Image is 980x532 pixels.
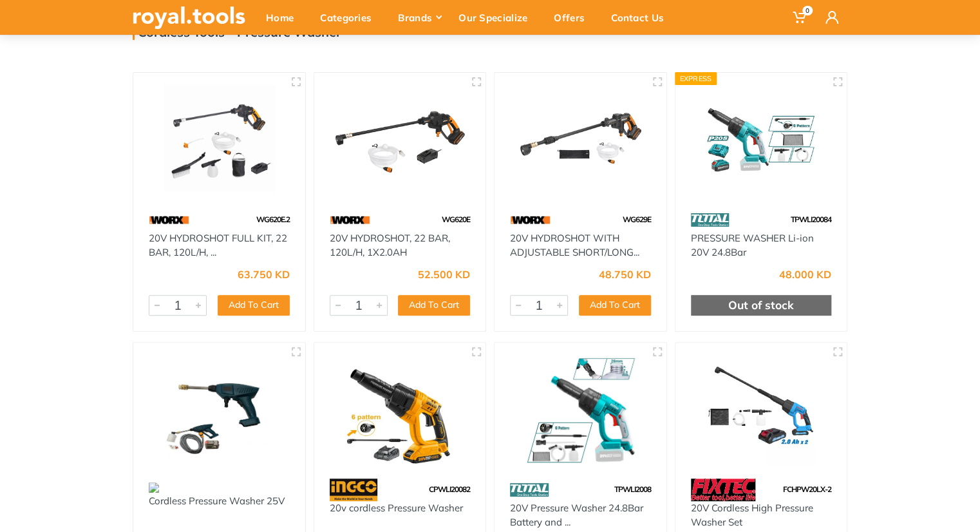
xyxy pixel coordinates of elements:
img: royal.tools Logo [133,6,245,29]
a: PRESSURE WASHER Li-ion 20V 24.8Bar [691,232,814,259]
a: Cordless Pressure Washer 25V [149,495,285,507]
span: 0 [802,6,813,15]
div: Home [257,4,311,31]
div: Our Specialize [449,4,545,31]
div: Offers [545,4,602,31]
img: 115.webp [691,479,755,501]
button: Add To Cart [579,295,651,316]
img: Royal Tools - 20V Pressure Washer 24.8Bar Battery and charger not included [506,354,655,466]
img: Royal Tools - 20V HYDROSHOT, 22 BAR, 120L/H, 1X2.0AH [326,84,475,196]
span: TPWLI20084 [791,214,831,224]
div: 48.750 KD [599,269,651,280]
a: 20V HYDROSHOT WITH ADJUSTABLE SHORT/LONG... [510,232,639,259]
a: 20V Cordless High Pressure Washer Set [691,502,813,529]
div: Express [675,72,717,85]
div: Brands [389,4,449,31]
div: 63.750 KD [238,269,290,280]
span: CPWLI20082 [429,484,470,494]
button: Add To Cart [218,295,290,316]
div: Contact Us [602,4,681,31]
img: 86.webp [691,209,730,231]
img: 97.webp [510,209,551,231]
span: WG620E.2 [256,214,290,224]
a: 20V Pressure Washer 24.8Bar Battery and ... [510,502,643,529]
img: Royal Tools - 20V HYDROSHOT WITH ADJUSTABLE SHORT/LONG LANCE 22 BAR, 120L/H, 1X2.0AH, [506,84,655,196]
img: 91.webp [330,479,378,501]
button: Add To Cart [398,295,470,316]
span: WG629E [623,214,651,224]
img: Royal Tools - Cordless Pressure Washer 25V [145,354,294,466]
a: 20v cordless Pressure Washer [330,502,463,514]
img: 111.webp [149,482,159,493]
a: 20V HYDROSHOT FULL KIT, 22 BAR, 120L/H, ... [149,232,287,259]
img: Royal Tools - 20v cordless Pressure Washer [326,354,475,466]
img: 97.webp [330,209,370,231]
img: Royal Tools - 20V Cordless High Pressure Washer Set [687,354,836,466]
div: Categories [311,4,389,31]
div: 52.500 KD [418,269,470,280]
span: WG620E [442,214,470,224]
div: 48.000 KD [779,269,831,280]
span: FCHPW20LX-2 [783,484,831,494]
img: 97.webp [149,209,189,231]
img: Royal Tools - PRESSURE WASHER Li-ion 20V 24.8Bar [687,84,836,196]
img: Royal Tools - 20V HYDROSHOT FULL KIT, 22 BAR, 120L/H, 1X2.0AH KIT [145,84,294,196]
span: TPWLI2008 [614,484,651,494]
img: 86.webp [510,479,549,501]
a: 20V HYDROSHOT, 22 BAR, 120L/H, 1X2.0AH [330,232,450,259]
div: Out of stock [691,295,832,316]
